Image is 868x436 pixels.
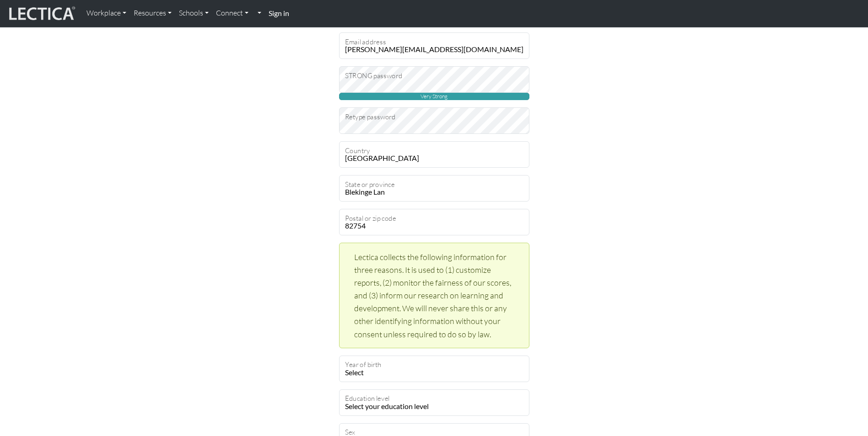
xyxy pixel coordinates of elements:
div: Lectica collects the following information for three reasons. It is used to (1) customize reports... [339,243,529,348]
a: Sign in [265,4,293,23]
a: Schools [175,4,212,23]
a: Workplace [83,4,130,23]
a: Connect [212,4,252,23]
input: Email address [339,32,529,59]
input: Postal or zip code [339,209,529,235]
span: Very Strong [339,93,529,100]
img: lecticalive [7,5,75,22]
strong: Sign in [269,9,289,17]
a: Resources [130,4,175,23]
